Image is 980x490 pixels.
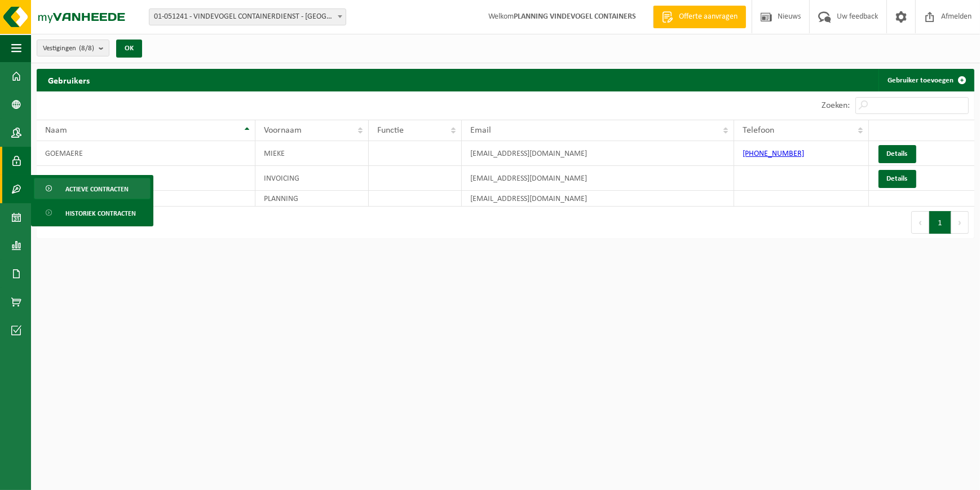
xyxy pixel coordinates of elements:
[65,203,136,224] span: Historiek contracten
[34,178,151,199] a: Actieve contracten
[37,69,101,91] h2: Gebruikers
[255,166,369,191] td: INVOICING
[264,126,302,135] span: Voornaam
[879,145,916,163] a: Details
[951,211,969,234] button: Next
[462,191,734,207] td: [EMAIL_ADDRESS][DOMAIN_NAME]
[462,141,734,166] td: [EMAIL_ADDRESS][DOMAIN_NAME]
[462,166,734,191] td: [EMAIL_ADDRESS][DOMAIN_NAME]
[37,40,109,56] button: Vestigingen(8/8)
[514,12,636,21] strong: PLANNING VINDEVOGEL CONTAINERS
[822,102,850,111] label: Zoeken:
[377,126,404,135] span: Functie
[45,126,67,135] span: Naam
[911,211,929,234] button: Previous
[255,141,369,166] td: MIEKE
[470,126,491,135] span: Email
[149,8,346,25] span: 01-051241 - VINDEVOGEL CONTAINERDIENST - OUDENAARDE - OUDENAARDE
[37,141,255,166] td: GOEMAERE
[743,150,804,158] a: [PHONE_NUMBER]
[653,6,746,28] a: Offerte aanvragen
[879,69,973,91] a: Gebruiker toevoegen
[149,9,346,25] span: 01-051241 - VINDEVOGEL CONTAINERDIENST - OUDENAARDE - OUDENAARDE
[676,11,740,23] span: Offerte aanvragen
[79,45,94,52] count: (8/8)
[65,178,129,200] span: Actieve contracten
[743,126,774,135] span: Telefoon
[43,40,94,57] span: Vestigingen
[929,211,951,234] button: 1
[37,166,255,191] td: VINDEVOGEL CONTAINERDIENS
[879,170,916,188] a: Details
[34,202,151,224] a: Historiek contracten
[255,191,369,207] td: PLANNING
[116,40,142,58] button: OK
